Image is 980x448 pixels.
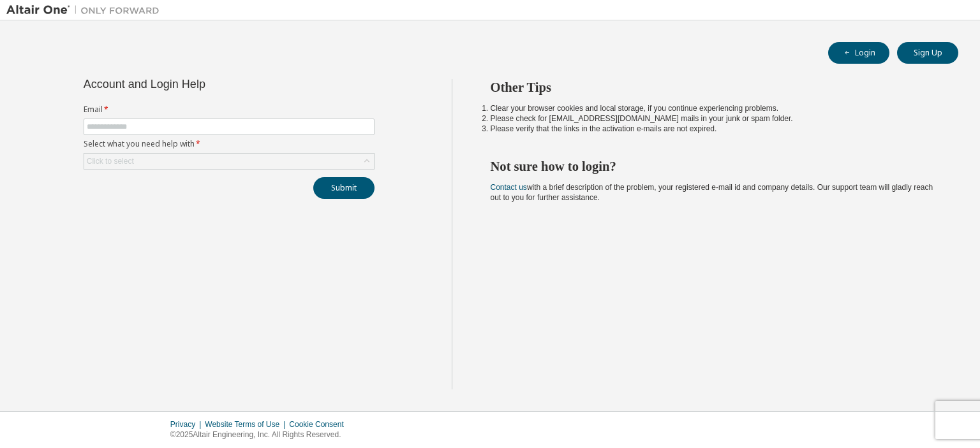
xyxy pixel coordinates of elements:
h2: Not sure how to login? [491,158,936,175]
div: Account and Login Help [84,79,316,89]
button: Login [828,42,889,64]
div: Click to select [87,156,134,166]
div: Click to select [84,154,374,169]
label: Select what you need help with [84,139,375,149]
label: Email [84,105,375,115]
p: © 2025 Altair Engineering, Inc. All Rights Reserved. [170,430,352,440]
div: Privacy [170,419,205,430]
li: Please check for [EMAIL_ADDRESS][DOMAIN_NAME] mails in your junk or spam folder. [491,113,936,124]
div: Website Terms of Use [205,419,289,430]
button: Submit [313,177,375,199]
img: Altair One [6,4,166,17]
li: Please verify that the links in the activation e-mails are not expired. [491,124,936,134]
span: with a brief description of the problem, your registered e-mail id and company details. Our suppo... [491,183,933,202]
button: Sign Up [897,42,958,64]
li: Clear your browser cookies and local storage, if you continue experiencing problems. [491,103,936,113]
div: Cookie Consent [289,419,351,430]
a: Contact us [491,183,527,192]
h2: Other Tips [491,79,936,96]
